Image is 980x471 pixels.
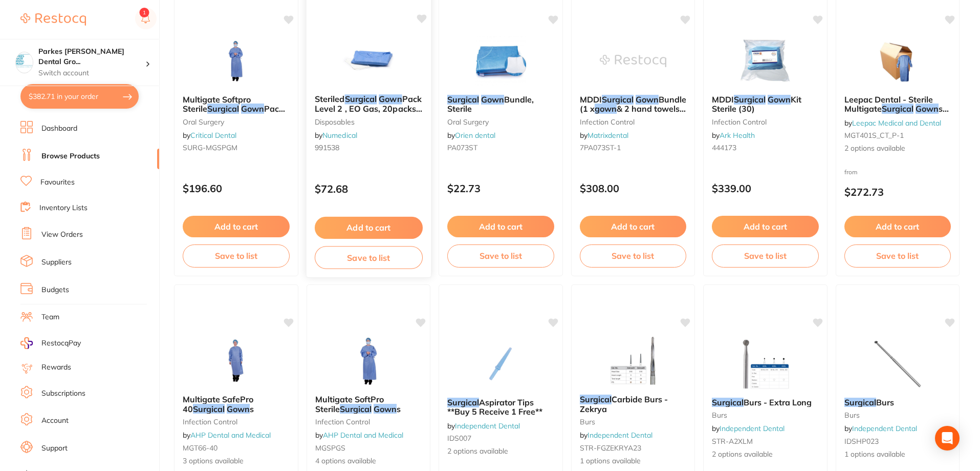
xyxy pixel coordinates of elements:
span: 2 options available [844,144,951,154]
b: MDDI Surgical Gown Kit Sterile (30) [712,95,819,114]
b: Steriled Surgical Gown Pack Level 2 , EO Gas, 20packs per box [314,94,422,113]
span: by [712,424,785,433]
span: by [844,424,917,433]
a: AHP Dental and Medical [190,431,271,440]
em: Surgical [882,104,913,114]
p: $272.73 [844,186,951,198]
button: Save to list [580,244,687,267]
b: Surgical Burs - Extra Long [712,398,819,407]
a: Support [41,443,68,454]
img: Multigate SafePro 40 Surgical Gowns [203,335,269,386]
p: $308.00 [580,182,687,194]
span: MDDI [712,94,734,105]
span: Carbide Burs - Zekrya [580,394,668,414]
em: Surgical [193,404,225,414]
span: by [183,431,271,440]
button: Save to list [314,246,422,269]
img: RestocqPay [20,337,33,349]
img: MDDI Surgical Gown Kit Sterile (30) [732,35,798,87]
span: Burs - Extra Long [744,397,812,407]
a: Account [41,416,69,426]
button: Add to cart [712,216,819,237]
h4: Parkes Baker Dental Group [38,47,145,67]
button: Add to cart [314,217,422,239]
button: Add to cart [580,216,687,237]
em: Surgical [447,94,479,105]
small: burs [580,418,687,426]
img: Surgical Burs [864,338,931,390]
span: s [250,404,254,414]
span: Multigate SafePro 40 [183,394,253,414]
span: MGT401S_CT_P-1 [844,131,904,140]
a: Leepac Medical and Dental [852,118,941,128]
span: from [844,168,858,176]
span: by [183,131,236,140]
a: Orien dental [455,131,495,140]
a: AHP Dental and Medical [323,431,403,440]
small: disposables [314,117,422,126]
span: STR-FGZEKRYA23 [580,443,641,453]
img: Surgical Gown Bundle, Sterile [467,35,534,87]
span: by [844,118,941,128]
a: Independent Dental [852,424,917,433]
span: 991538 [314,143,339,152]
span: by [314,131,357,140]
a: Favourites [40,177,75,188]
a: Budgets [41,285,69,295]
span: by [712,131,755,140]
span: SURG-MGSPGM [183,143,237,152]
div: Open Intercom Messenger [935,426,960,450]
button: Add to cart [844,216,951,237]
button: Save to list [183,244,290,267]
button: $382.71 in your order [20,84,139,109]
a: Independent Dental [587,431,652,440]
img: Surgical Burs - Extra Long [732,338,798,390]
em: Gown [227,404,250,414]
p: $196.60 [183,182,290,194]
a: Browse Products [41,151,100,161]
span: MGT66-40 [183,443,217,453]
b: Multigate Softpro Sterile Surgical Gown Pack with 2 Towels - Medium (20 per pack) [183,95,290,114]
span: by [580,131,628,140]
img: MDDI Surgical Gown Bundle (1 x gown & 2 hand towels) Sterile (30) [600,35,666,87]
b: Multigate SafePro 40 Surgical Gowns [183,395,290,414]
a: Suppliers [41,257,72,268]
em: Gown [916,104,939,114]
span: 1 options available [844,449,951,460]
small: burs [844,411,951,419]
a: Ark Health [720,131,755,140]
a: Restocq Logo [20,8,86,31]
img: Multigate Softpro Sterile Surgical Gown Pack with 2 Towels - Medium (20 per pack) [203,35,269,87]
span: Aspirator Tips **Buy 5 Receive 1 Free** [447,397,542,417]
em: Gown [768,94,791,105]
em: gown [595,104,617,114]
b: Surgical Gown Bundle, Sterile [447,95,554,114]
p: $339.00 [712,182,819,194]
small: infection control [183,418,290,426]
p: Switch account [38,68,145,78]
em: Surgical [580,394,612,404]
em: Surgical [712,397,744,407]
img: Parkes Baker Dental Group [16,52,33,69]
em: Surgical [602,94,634,105]
span: PA073ST [447,143,477,152]
span: IDS007 [447,434,471,443]
em: Surgical [734,94,766,105]
a: Independent Dental [455,421,520,431]
span: 3 options available [183,456,290,466]
a: Critical Dental [190,131,236,140]
small: infection control [712,118,819,126]
span: RestocqPay [41,338,81,349]
button: Save to list [447,244,554,267]
em: Surgical [207,104,239,114]
span: by [580,431,652,440]
a: Independent Dental [720,424,785,433]
small: oral surgery [183,118,290,126]
span: 4 options available [315,456,422,466]
em: Gown [379,94,402,104]
button: Save to list [844,244,951,267]
a: Rewards [41,362,71,373]
em: Gown [636,94,659,105]
small: infection control [580,118,687,126]
span: & 2 hand towels) Sterile (30) [580,104,686,123]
